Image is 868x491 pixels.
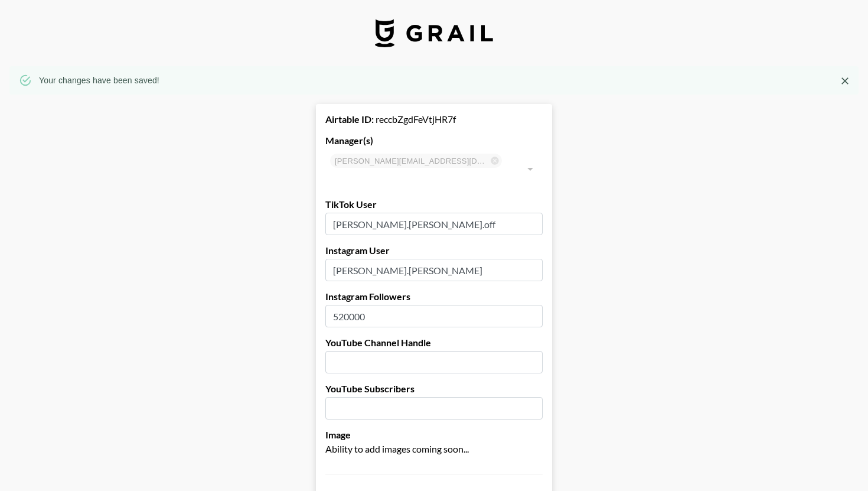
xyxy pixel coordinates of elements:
[325,337,543,349] label: YouTube Channel Handle
[325,245,543,256] label: Instagram User
[325,429,543,441] label: Image
[375,19,493,47] img: Grail Talent Logo
[325,113,374,125] strong: Airtable ID:
[325,199,543,210] label: TikTok User
[39,70,159,91] div: Your changes have been saved!
[325,113,543,125] div: reccbZgdFeVtjHR7f
[325,291,543,303] label: Instagram Followers
[325,383,543,395] label: YouTube Subscribers
[325,443,469,454] span: Ability to add images coming soon...
[325,135,543,147] label: Manager(s)
[836,72,854,90] button: Close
